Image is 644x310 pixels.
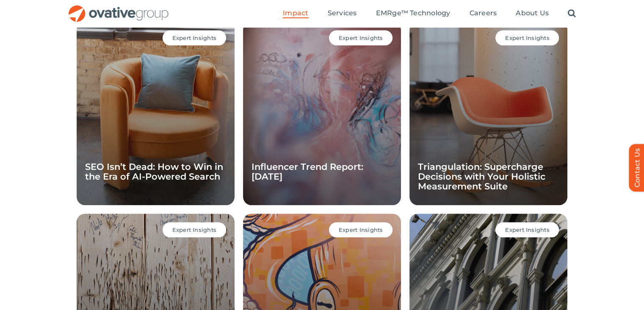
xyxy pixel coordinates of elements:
[85,161,223,182] a: SEO Isn’t Dead: How to Win in the Era of AI-Powered Search
[328,9,357,17] span: Services
[283,9,308,18] a: Impact
[252,161,363,182] a: Influencer Trend Report: [DATE]
[418,161,545,192] a: Triangulation: Supercharge Decisions with Your Holistic Measurement Suite
[376,9,450,17] span: EMRge™ Technology
[470,9,497,18] a: Careers
[516,9,549,17] span: About Us
[68,4,169,12] a: OG_Full_horizontal_RGB
[376,9,450,18] a: EMRge™ Technology
[328,9,357,18] a: Services
[470,9,497,17] span: Careers
[516,9,549,18] a: About Us
[568,9,576,18] a: Search
[283,9,308,17] span: Impact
